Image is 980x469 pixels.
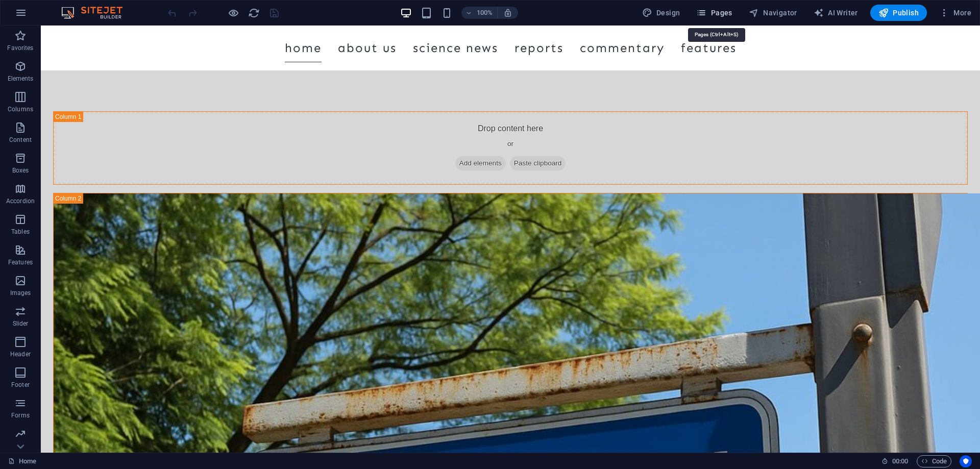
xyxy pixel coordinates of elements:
[892,455,908,467] span: 00 00
[917,455,951,467] button: Code
[899,457,901,465] span: :
[814,8,858,18] span: AI Writer
[248,7,260,19] button: reload
[10,350,31,358] p: Header
[13,86,926,159] div: Drop content here
[7,44,33,52] p: Favorites
[9,136,32,144] p: Content
[935,5,975,21] button: More
[642,8,680,18] span: Design
[461,7,498,19] button: 100%
[870,5,927,21] button: Publish
[248,7,260,19] i: Reload page
[745,5,801,21] button: Navigator
[692,5,736,21] button: Pages
[469,131,525,145] span: Paste clipboard
[8,455,36,467] a: Click to cancel selection. Double-click to open Pages
[12,166,29,175] p: Boxes
[878,8,919,18] span: Publish
[8,105,33,113] p: Columns
[503,8,512,17] i: On resize automatically adjust zoom level to fit chosen device.
[227,7,239,19] button: Click here to leave preview mode and continue editing
[11,381,30,389] p: Footer
[939,8,971,18] span: More
[638,5,684,21] div: Design (Ctrl+Alt+Y)
[11,228,30,236] p: Tables
[8,258,33,266] p: Features
[921,455,947,467] span: Code
[10,289,31,297] p: Images
[881,455,909,467] h6: Session time
[6,197,35,205] p: Accordion
[11,411,30,419] p: Forms
[749,8,797,18] span: Navigator
[477,7,493,19] h6: 100%
[8,75,34,83] p: Elements
[696,8,732,18] span: Pages
[960,455,972,467] button: Usercentrics
[414,131,465,145] span: Add elements
[810,5,862,21] button: AI Writer
[638,5,684,21] button: Design
[59,7,135,19] img: Editor Logo
[13,319,29,328] p: Slider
